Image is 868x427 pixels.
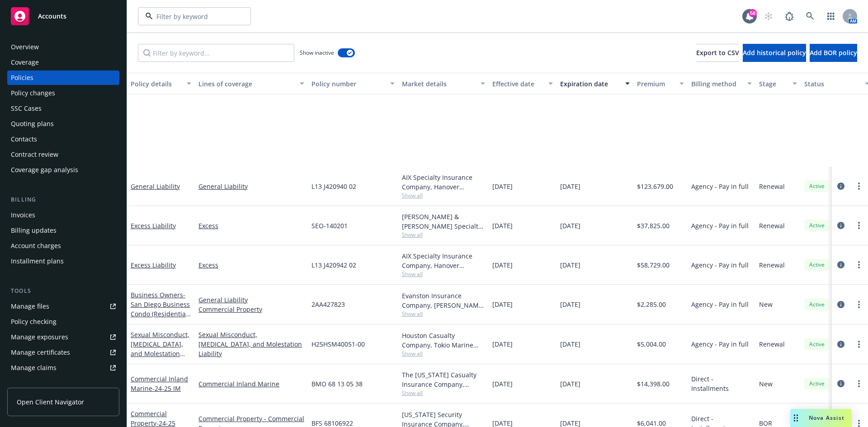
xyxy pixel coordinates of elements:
[7,132,119,146] a: Contacts
[11,101,42,116] div: SSC Cases
[7,55,119,70] a: Coverage
[11,254,64,268] div: Installment plans
[492,300,513,309] span: [DATE]
[790,409,802,427] div: Drag to move
[691,182,749,191] span: Agency - Pay in full
[808,221,826,230] span: Active
[810,44,857,62] button: Add BOR policy
[759,221,785,230] span: Renewal
[198,182,304,191] a: General Liability
[7,286,119,296] div: Tools
[854,378,864,389] a: more
[854,299,864,310] a: more
[743,44,806,62] button: Add historical policy
[835,220,846,231] a: circleInformation
[7,86,119,100] a: Policy changes
[11,55,39,70] div: Coverage
[809,414,844,422] span: Nova Assist
[492,221,513,230] span: [DATE]
[854,339,864,350] a: more
[198,330,304,358] a: Sexual Misconduct, [MEDICAL_DATA], and Molestation Liability
[11,330,68,344] div: Manage exposures
[7,195,119,204] div: Billing
[691,300,749,309] span: Agency - Pay in full
[7,330,119,344] a: Manage exposures
[492,339,513,349] span: [DATE]
[7,147,119,162] a: Contract review
[11,239,61,253] div: Account charges
[808,380,826,388] span: Active
[492,79,543,89] div: Effective date
[560,300,580,309] span: [DATE]
[557,73,633,94] button: Expiration date
[402,270,485,278] span: Show all
[759,7,778,25] a: Start snowing
[402,251,485,270] div: AIX Specialty Insurance Company, Hanover Insurance Group, Brown & Riding Insurance Services, Inc.
[11,208,35,222] div: Invoices
[633,73,688,94] button: Premium
[7,254,119,268] a: Installment plans
[11,117,54,131] div: Quoting plans
[637,221,670,230] span: $37,825.00
[402,79,475,89] div: Market details
[11,86,55,100] div: Policy changes
[759,79,787,89] div: Stage
[808,340,826,348] span: Active
[402,370,485,389] div: The [US_STATE] Casualty Insurance Company, Liberty Mutual
[311,221,348,230] span: SEO-140201
[198,305,304,314] a: Commercial Property
[637,182,673,191] span: $123,679.00
[11,299,49,314] div: Manage files
[402,212,485,231] div: [PERSON_NAME] & [PERSON_NAME] Specialty Insurance Company, [PERSON_NAME] & [PERSON_NAME] (Fairfax...
[808,261,826,269] span: Active
[7,117,119,131] a: Quoting plans
[198,221,304,230] a: Excess
[759,182,785,191] span: Renewal
[195,73,308,94] button: Lines of coverage
[402,192,485,199] span: Show all
[131,330,189,367] a: Sexual Misconduct, [MEDICAL_DATA], and Molestation Liability
[198,295,304,305] a: General Liability
[131,221,176,230] a: Excess Liability
[11,132,37,146] div: Contacts
[11,70,33,85] div: Policies
[560,79,620,89] div: Expiration date
[127,73,195,94] button: Policy details
[691,374,752,393] span: Direct - Installments
[489,73,557,94] button: Effective date
[835,378,846,389] a: circleInformation
[402,173,485,192] div: AIX Specialty Insurance Company, Hanover Insurance Group, Brown & Riding Insurance Services, Inc.
[11,314,57,329] div: Policy checking
[7,299,119,314] a: Manage files
[749,9,757,17] div: 58
[300,49,334,56] span: Show inactive
[759,260,785,270] span: Renewal
[492,182,513,191] span: [DATE]
[402,231,485,239] span: Show all
[131,182,180,191] a: General Liability
[402,331,485,350] div: Houston Casualty Company, Tokio Marine HCC
[11,376,53,390] div: Manage BORs
[7,376,119,390] a: Manage BORs
[835,339,846,350] a: circleInformation
[691,260,749,270] span: Agency - Pay in full
[311,182,356,191] span: L13 J420940 02
[801,7,819,25] a: Search
[131,79,181,89] div: Policy details
[308,73,398,94] button: Policy number
[688,73,755,94] button: Billing method
[7,163,119,177] a: Coverage gap analysis
[492,260,513,270] span: [DATE]
[755,73,801,94] button: Stage
[7,70,119,85] a: Policies
[759,339,785,349] span: Renewal
[696,48,739,57] span: Export to CSV
[7,40,119,54] a: Overview
[560,379,580,389] span: [DATE]
[804,79,859,89] div: Status
[11,223,57,238] div: Billing updates
[7,345,119,360] a: Manage certificates
[637,379,670,389] span: $14,398.00
[637,79,674,89] div: Premium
